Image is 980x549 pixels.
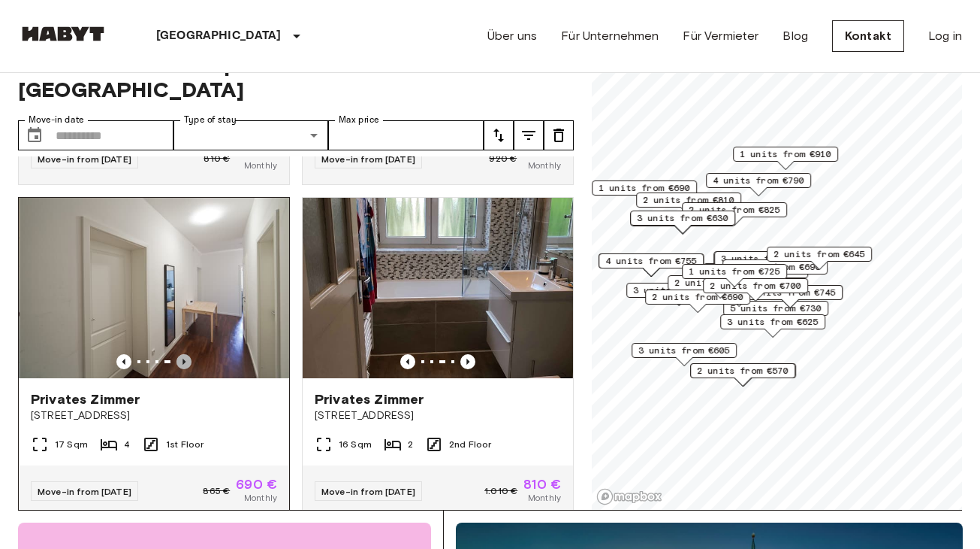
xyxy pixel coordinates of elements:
[124,438,130,451] span: 4
[729,260,821,274] span: 6 units from €690
[637,211,728,225] span: 3 units from €630
[592,33,962,510] canvas: Map
[636,193,741,216] div: Map marker
[632,343,737,366] div: Map marker
[730,302,822,315] span: 5 units from €730
[484,484,517,498] span: 1.010 €
[561,27,659,45] a: Für Unternehmen
[599,181,690,195] span: 1 units from €690
[38,153,131,165] span: Move-in from [DATE]
[689,203,780,217] span: 2 units from €825
[321,153,415,165] span: Move-in from [DATE]
[302,197,574,517] a: Previous imagePrevious imagePrivates Zimmer[STREET_ADDRESS]16 Sqm22nd FloorMove-in from [DATE]1.0...
[303,198,573,378] img: Marketing picture of unit DE-02-002-002-02HF
[638,344,730,357] span: 3 units from €605
[31,408,277,423] span: [STREET_ADDRESS]
[668,275,773,299] div: Map marker
[339,438,372,451] span: 16 Sqm
[528,491,561,505] span: Monthly
[710,279,801,293] span: 2 units from €700
[408,438,413,451] span: 2
[244,491,277,505] span: Monthly
[630,211,735,234] div: Map marker
[674,276,766,290] span: 2 units from €925
[652,290,743,304] span: 2 units from €690
[18,197,290,517] a: Previous imagePrevious imagePrivates Zimmer[STREET_ADDRESS]17 Sqm41st FloorMove-in from [DATE]865...
[29,114,84,126] label: Move-in date
[683,27,758,45] a: Für Vermieter
[166,438,204,451] span: 1st Floor
[523,145,561,159] span: 735 €
[714,251,819,274] div: Map marker
[449,438,491,451] span: 2nd Floor
[740,147,831,161] span: 1 units from €910
[31,390,140,408] span: Privates Zimmer
[484,120,514,150] button: tune
[928,27,962,45] a: Log in
[20,120,50,150] button: Choose date
[596,488,662,505] a: Mapbox logo
[722,259,828,283] div: Map marker
[20,198,290,378] img: Marketing picture of unit DE-02-023-04M
[315,408,561,423] span: [STREET_ADDRESS]
[767,247,872,270] div: Map marker
[514,120,544,150] button: tune
[176,354,191,369] button: Previous image
[592,180,697,204] div: Map marker
[713,251,819,274] div: Map marker
[489,152,517,165] span: 920 €
[643,193,734,207] span: 2 units from €810
[156,27,282,45] p: [GEOGRAPHIC_DATA]
[18,51,574,102] span: Private rooms and apartments for rent in [GEOGRAPHIC_DATA]
[690,363,795,387] div: Map marker
[339,114,379,126] label: Max price
[727,315,819,329] span: 3 units from €625
[460,354,475,369] button: Previous image
[315,390,424,408] span: Privates Zimmer
[720,314,825,338] div: Map marker
[523,478,561,491] span: 810 €
[236,145,277,159] span: 650 €
[599,253,704,277] div: Map marker
[782,27,808,45] a: Blog
[626,283,731,306] div: Map marker
[633,284,725,297] span: 3 units from €785
[605,254,697,268] span: 4 units from €755
[528,159,561,172] span: Monthly
[544,120,574,150] button: tune
[400,354,415,369] button: Previous image
[773,247,865,261] span: 2 units from €645
[713,174,804,187] span: 4 units from €790
[55,438,88,451] span: 17 Sqm
[832,20,904,52] a: Kontakt
[321,486,415,497] span: Move-in from [DATE]
[204,152,230,165] span: 810 €
[38,486,131,497] span: Move-in from [DATE]
[703,278,808,302] div: Map marker
[682,202,787,226] div: Map marker
[244,159,277,172] span: Monthly
[18,26,108,41] img: Habyt
[236,478,277,491] span: 690 €
[706,173,811,196] div: Map marker
[733,147,838,170] div: Map marker
[682,264,787,287] div: Map marker
[689,265,780,278] span: 1 units from €725
[697,364,789,378] span: 2 units from €570
[184,114,237,126] label: Type of stay
[487,27,537,45] a: Über uns
[645,290,750,313] div: Map marker
[744,286,836,299] span: 3 units from €745
[723,301,828,324] div: Map marker
[721,252,813,265] span: 3 units from €800
[203,484,230,498] span: 865 €
[116,354,131,369] button: Previous image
